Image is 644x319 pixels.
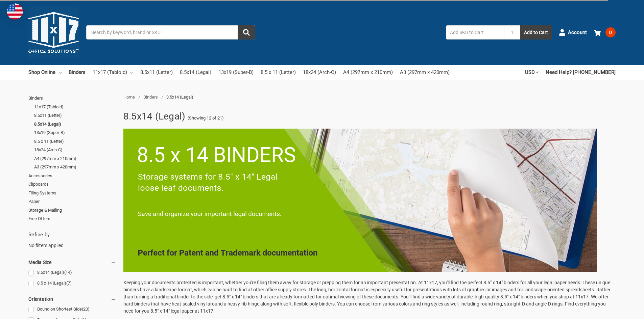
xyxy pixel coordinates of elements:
[180,65,211,80] a: 8.5x14 (Legal)
[28,231,116,239] h5: Refine by
[28,180,116,189] a: Clipboards
[86,25,255,39] input: Search by keyword, brand or SKU
[34,103,116,111] a: 11x17 (Tabloid)
[143,95,158,100] a: Binders
[123,95,135,100] a: Home
[93,65,133,80] a: 11x17 (Tabloid)
[559,24,587,41] a: Account
[69,65,86,80] a: Binders
[123,294,609,314] span: You'll find a wide variety of durable, high-quality 8.5" x 14" binders when you shop at 11x17. We...
[34,154,116,163] a: A4 (297mm x 210mm)
[34,120,116,129] a: 8.5x14 (Legal)
[28,94,116,103] a: Binders
[64,270,72,275] span: (14)
[28,305,116,314] a: Bound on Shortest Side
[28,268,116,277] a: 8.5x14 (Legal)
[28,214,116,223] a: Free Offers
[520,25,552,39] button: Add to Cart
[34,145,116,154] a: 18x24 (Arch-C)
[34,137,116,146] a: 8.5 x 11 (Letter)
[400,65,450,80] a: A3 (297mm x 420mm)
[28,171,116,180] a: Accessories
[123,108,186,125] h1: 8.5x14 (Legal)
[28,231,116,249] div: No filters applied
[166,95,193,100] span: 8.5x14 (Legal)
[28,295,116,303] h5: Orientation
[28,258,116,266] h5: Media Size
[123,129,597,272] img: 4.png
[34,111,116,120] a: 8.5x11 (Letter)
[66,281,72,286] span: (7)
[28,279,116,288] a: 8.5 x 14 (Legal)
[82,307,90,312] span: (20)
[261,65,296,80] a: 8.5 x 11 (Letter)
[28,206,116,215] a: Storage & Mailing
[605,27,616,37] span: 0
[446,25,504,39] input: Add SKU to Cart
[525,65,539,80] a: USD
[34,128,116,137] a: 13x19 (Super-B)
[28,189,116,197] a: Filing Systems
[188,115,224,122] span: (Showing 12 of 21)
[303,65,336,80] a: 18x24 (Arch-C)
[7,3,23,20] img: duty and tax information for United States
[140,65,173,80] a: 8.5x11 (Letter)
[568,29,587,36] span: Account
[123,280,611,299] span: Keeping your documents protected is important, whether you're filing them away for storage or pre...
[546,65,616,80] a: Need Help? [PHONE_NUMBER]
[28,197,116,206] a: Paper
[343,65,393,80] a: A4 (297mm x 210mm)
[28,65,62,80] a: Shop Online
[34,163,116,171] a: A3 (297mm x 420mm)
[28,7,79,58] img: 11x17.com
[218,65,254,80] a: 13x19 (Super-B)
[594,24,616,41] a: 0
